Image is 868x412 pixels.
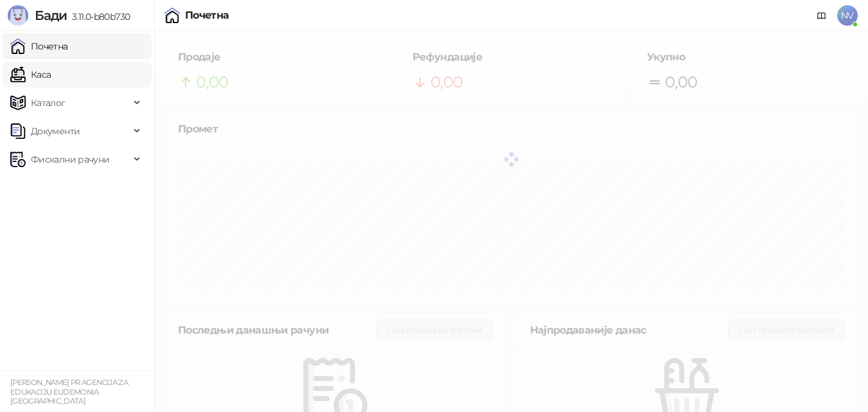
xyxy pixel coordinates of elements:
span: Документи [31,118,80,144]
div: Почетна [185,10,229,21]
a: Почетна [10,33,68,59]
img: Logo [8,5,28,26]
a: Каса [10,62,51,87]
span: 3.11.0-b80b730 [67,11,130,22]
span: Бади [35,8,67,23]
span: Каталог [31,90,66,116]
small: [PERSON_NAME] PR AGENCIJA ZA EDUKACIJU EUDEMONIA [GEOGRAPHIC_DATA] [10,378,128,406]
span: Фискални рачуни [31,147,109,172]
a: Документација [811,5,832,26]
span: NV [837,5,858,26]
